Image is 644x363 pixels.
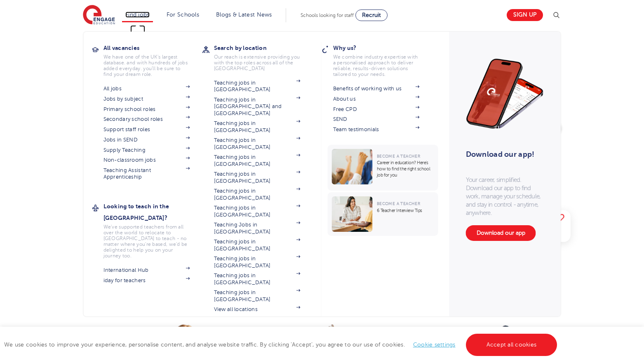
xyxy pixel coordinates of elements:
[214,154,301,167] a: Teaching jobs in [GEOGRAPHIC_DATA]
[333,42,432,77] a: Why us?We combine industry expertise with a personalised approach to deliver reliable, results-dr...
[377,207,434,214] p: 6 Teacher Interview Tips
[377,160,434,178] p: Career in education? Here’s how to find the right school job for you
[333,54,420,77] p: We combine industry expertise with a personalised approach to deliver reliable, results-driven so...
[214,42,313,71] a: Search by locationOur reach is extensive providing you with the top roles across all of the [GEOG...
[333,126,420,133] a: Team testimonials
[103,126,190,133] a: Support staff roles
[214,97,301,117] a: Teaching jobs in [GEOGRAPHIC_DATA] and [GEOGRAPHIC_DATA]
[103,200,202,224] h3: Looking to teach in the [GEOGRAPHIC_DATA]?
[103,106,190,113] a: Primary school roles
[103,54,190,77] p: We have one of the UK's largest database. and with hundreds of jobs added everyday. you'll be sur...
[103,277,190,284] a: iday for teachers
[214,80,301,93] a: Teaching jobs in [GEOGRAPHIC_DATA]
[333,96,420,102] a: About us
[466,334,557,356] a: Accept all cookies
[214,272,301,286] a: Teaching jobs in [GEOGRAPHIC_DATA]
[333,42,432,54] h3: Why us?
[333,85,420,92] a: Benefits of working with us
[328,145,440,191] a: Become a TeacherCareer in education? Here’s how to find the right school job for you
[103,116,190,123] a: Secondary school roles
[103,137,190,143] a: Jobs in SEND
[377,201,420,206] span: Become a Teacher
[103,42,202,77] a: All vacanciesWe have one of the UK's largest database. and with hundreds of jobs added everyday. ...
[301,12,354,18] span: Schools looking for staff
[214,42,313,54] h3: Search by location
[103,200,202,259] a: Looking to teach in the [GEOGRAPHIC_DATA]?We've supported teachers from all over the world to rel...
[103,147,190,153] a: Supply Teaching
[216,12,272,18] a: Blogs & Latest News
[333,106,420,113] a: Free CPD
[333,116,420,123] a: SEND
[103,96,190,102] a: Jobs by subject
[214,120,301,134] a: Teaching jobs in [GEOGRAPHIC_DATA]
[214,289,301,303] a: Teaching jobs in [GEOGRAPHIC_DATA]
[214,306,301,313] a: View all locations
[103,167,190,181] a: Teaching Assistant Apprenticeship
[4,342,559,348] span: We use cookies to improve your experience, personalise content, and analyse website traffic. By c...
[328,192,440,236] a: Become a Teacher6 Teacher Interview Tips
[214,238,301,252] a: Teaching jobs in [GEOGRAPHIC_DATA]
[214,255,301,269] a: Teaching jobs in [GEOGRAPHIC_DATA]
[83,5,115,26] img: Engage Education
[214,188,301,201] a: Teaching jobs in [GEOGRAPHIC_DATA]
[125,12,150,18] a: Find jobs
[103,267,190,273] a: International Hub
[507,9,543,21] a: Sign up
[214,205,301,218] a: Teaching jobs in [GEOGRAPHIC_DATA]
[103,85,190,92] a: All jobs
[377,154,420,158] span: Become a Teacher
[413,342,456,348] a: Cookie settings
[214,54,301,71] p: Our reach is extensive providing you with the top roles across all of the [GEOGRAPHIC_DATA]
[214,171,301,184] a: Teaching jobs in [GEOGRAPHIC_DATA]
[103,157,190,163] a: Non-classroom jobs
[103,42,202,54] h3: All vacancies
[355,9,388,21] a: Recruit
[103,224,190,259] p: We've supported teachers from all over the world to relocate to [GEOGRAPHIC_DATA] to teach - no m...
[167,12,199,18] a: For Schools
[466,225,536,241] a: Download our app
[214,137,301,151] a: Teaching jobs in [GEOGRAPHIC_DATA]
[362,12,381,18] span: Recruit
[466,145,541,163] h3: Download our app!
[466,176,544,217] p: Your career, simplified. Download our app to find work, manage your schedule, and stay in control...
[214,222,301,235] a: Teaching Jobs in [GEOGRAPHIC_DATA]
